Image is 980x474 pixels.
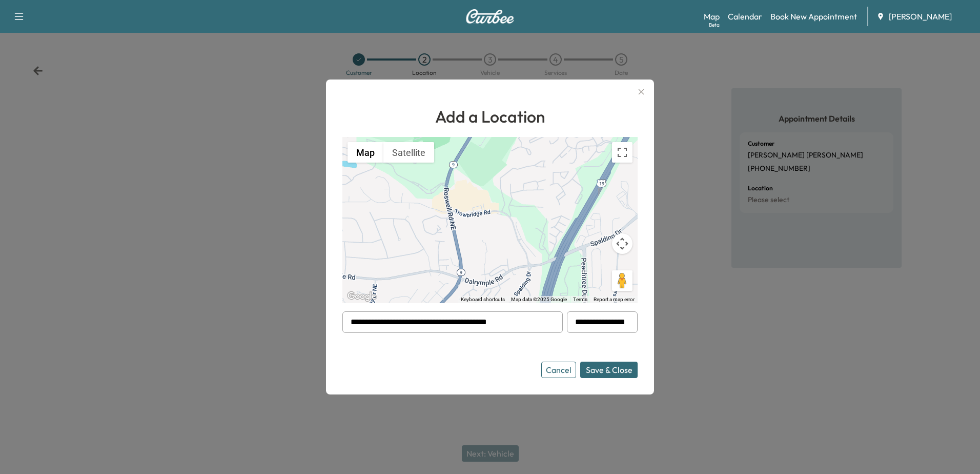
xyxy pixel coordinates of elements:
div: Beta [709,21,720,29]
span: Map data ©2025 Google [511,297,567,302]
a: Calendar [728,10,762,23]
span: [PERSON_NAME] [889,10,952,23]
a: Book New Appointment [770,10,857,23]
a: MapBeta [704,10,720,23]
button: Save & Close [580,362,638,378]
button: Show satellite imagery [383,142,434,163]
button: Toggle fullscreen view [612,142,632,163]
h1: Add a Location [342,104,638,129]
a: Open this area in Google Maps (opens a new window) [345,290,379,303]
a: Terms (opens in new tab) [573,297,587,302]
img: Google [345,290,379,303]
img: Curbee Logo [465,9,515,24]
button: Show street map [348,142,383,163]
button: Cancel [541,362,576,378]
button: Map camera controls [612,233,632,254]
button: Keyboard shortcuts [461,296,505,303]
a: Report a map error [594,297,635,302]
button: Drag Pegman onto the map to open Street View [612,270,632,291]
